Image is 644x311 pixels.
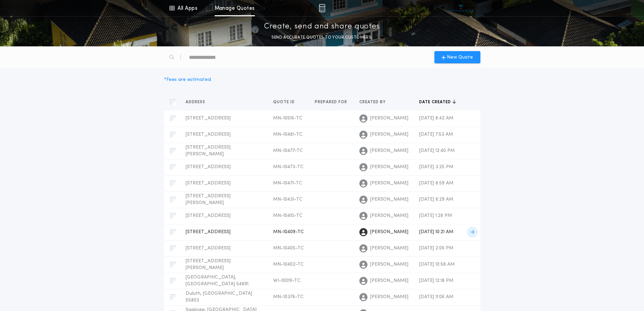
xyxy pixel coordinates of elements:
[186,132,231,137] span: [STREET_ADDRESS]
[419,246,453,251] span: [DATE] 2:06 PM
[186,291,252,303] span: Duluth, [GEOGRAPHIC_DATA] 55803
[186,275,248,287] span: [GEOGRAPHIC_DATA], [GEOGRAPHIC_DATA] 54891
[419,116,453,121] span: [DATE] 8:42 AM
[419,213,452,218] span: [DATE] 1:28 PM
[419,181,453,186] span: [DATE] 8:59 AM
[273,197,303,202] span: MN-10431-TC
[273,229,304,235] span: MN-10409-TC
[273,294,304,299] span: MN-10376-TC
[273,181,302,186] span: MN-10471-TC
[419,148,455,153] span: [DATE] 12:40 PM
[273,116,303,121] span: MN-10516-TC
[186,164,231,170] span: [STREET_ADDRESS]
[419,229,453,235] span: [DATE] 10:21 AM
[370,229,408,236] span: [PERSON_NAME]
[273,99,296,105] span: Quote ID
[419,164,453,170] span: [DATE] 3:25 PM
[419,132,453,137] span: [DATE] 7:53 AM
[448,5,474,12] img: vs-icon
[271,34,372,41] p: SEND ACCURATE QUOTES TO YOUR CUSTOMERS.
[419,197,453,202] span: [DATE] 8:29 AM
[273,278,301,283] span: WI-10019-TC
[264,21,380,32] p: Create, send and share quotes
[370,245,408,252] span: [PERSON_NAME]
[273,164,304,170] span: MN-10473-TC
[315,99,349,105] span: Prepared for
[434,51,480,63] button: New Quote
[370,164,408,171] span: [PERSON_NAME]
[370,261,408,268] span: [PERSON_NAME]
[370,294,408,301] span: [PERSON_NAME]
[186,259,231,270] span: [STREET_ADDRESS][PERSON_NAME]
[186,229,231,235] span: [STREET_ADDRESS]
[273,132,303,137] span: MN-10481-TC
[273,148,303,153] span: MN-10477-TC
[419,278,453,283] span: [DATE] 12:18 PM
[370,148,408,154] span: [PERSON_NAME]
[419,99,452,105] span: Date created
[319,4,325,12] img: img
[419,262,455,267] span: [DATE] 10:58 AM
[186,194,231,205] span: [STREET_ADDRESS][PERSON_NAME]
[186,181,231,186] span: [STREET_ADDRESS]
[273,262,304,267] span: MN-10402-TC
[273,99,300,106] button: Quote ID
[370,196,408,203] span: [PERSON_NAME]
[186,116,231,121] span: [STREET_ADDRESS]
[186,145,231,157] span: [STREET_ADDRESS][PERSON_NAME]
[370,277,408,284] span: [PERSON_NAME]
[370,213,408,219] span: [PERSON_NAME]
[419,99,456,106] button: Date created
[370,180,408,187] span: [PERSON_NAME]
[164,76,212,83] div: * Fees are estimated.
[359,99,387,105] span: Created by
[186,213,231,218] span: [STREET_ADDRESS]
[370,115,408,122] span: [PERSON_NAME]
[273,246,304,251] span: MN-10405-TC
[447,54,473,61] span: New Quote
[370,131,408,138] span: [PERSON_NAME]
[273,213,303,218] span: MN-10410-TC
[359,99,391,106] button: Created by
[419,294,453,299] span: [DATE] 11:06 AM
[186,99,210,106] button: Address
[186,99,207,105] span: Address
[186,246,231,251] span: [STREET_ADDRESS]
